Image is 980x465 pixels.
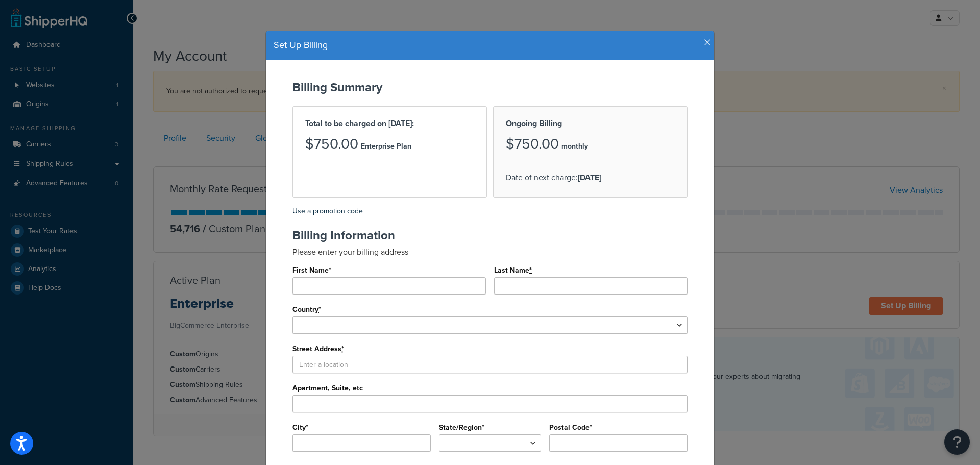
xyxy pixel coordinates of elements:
[561,139,588,154] p: monthly
[318,304,321,315] abbr: required
[292,356,688,373] input: Enter a location
[306,422,308,433] abbr: required
[292,229,688,242] h2: Billing Information
[305,136,358,152] h3: $750.00
[305,119,474,128] h2: Total to be charged on [DATE]:
[329,265,331,276] abbr: required
[549,424,593,432] label: Postal Code
[292,81,688,94] h2: Billing Summary
[274,39,706,52] h4: Set Up Billing
[590,422,592,433] abbr: required
[361,139,411,154] p: Enterprise Plan
[341,344,344,354] abbr: required
[506,119,675,128] h2: Ongoing Billing
[506,136,559,152] h3: $750.00
[292,384,363,392] label: Apartment, Suite, etc
[529,265,532,276] abbr: required
[482,422,484,433] abbr: required
[292,306,322,314] label: Country
[578,172,601,183] strong: [DATE]
[292,345,345,353] label: Street Address
[494,266,532,275] label: Last Name
[292,246,688,258] p: Please enter your billing address
[439,424,485,432] label: State/Region
[292,266,332,275] label: First Name
[506,170,675,185] p: Date of next charge:
[292,424,309,432] label: City
[292,206,363,216] a: Use a promotion code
